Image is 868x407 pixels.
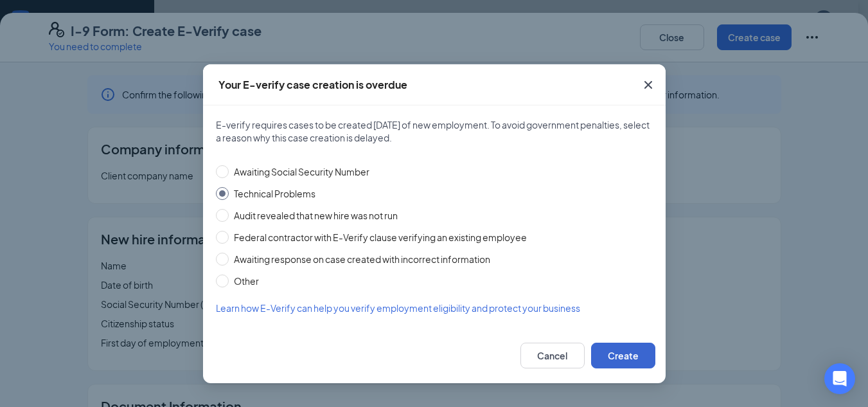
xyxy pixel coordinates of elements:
button: Close [631,64,666,105]
a: Learn how E-Verify can help you verify employment eligibility and protect your business [216,301,653,315]
div: Open Intercom Messenger [824,363,855,394]
svg: Cross [641,77,656,93]
span: Awaiting response on case created with incorrect information [229,252,495,266]
span: Awaiting Social Security Number [229,165,375,179]
span: Federal contractor with E-Verify clause verifying an existing employee [229,230,532,244]
button: Create [591,343,655,368]
button: Cancel [520,343,585,368]
span: Other [229,274,264,288]
span: Audit revealed that new hire was not run [229,208,403,222]
span: E-verify requires cases to be created [DATE] of new employment. To avoid government penalties, se... [216,118,653,144]
span: Technical Problems [229,186,321,201]
div: Your E-verify case creation is overdue [218,78,407,92]
span: Learn how E-Verify can help you verify employment eligibility and protect your business [216,302,580,314]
